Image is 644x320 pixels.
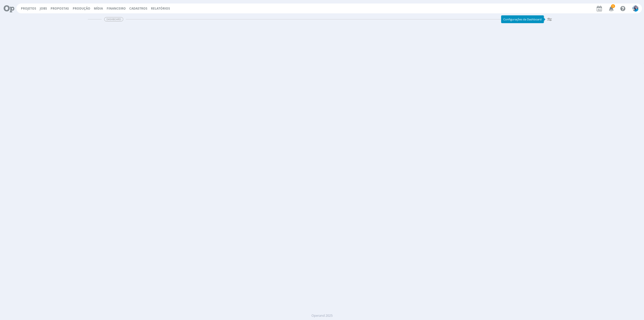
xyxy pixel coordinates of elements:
button: Jobs [38,7,49,11]
button: Projetos [19,7,38,11]
button: Cadastros [128,7,149,11]
button: Produção [71,7,92,11]
a: Relatórios [151,6,170,11]
button: E [632,4,639,13]
button: Propostas [49,7,70,11]
span: 1 [611,4,615,8]
img: E [632,5,639,12]
span: Dashboard [104,17,123,21]
button: Mídia [92,7,104,11]
a: Produção [73,6,90,11]
a: Mídia [94,6,103,11]
div: Configurações da Dashboard [501,15,544,23]
button: 1 [606,4,616,13]
a: Financeiro [107,6,126,11]
button: Relatórios [149,7,172,11]
span: Propostas [51,6,69,11]
span: Cadastros [129,6,147,11]
button: Financeiro [105,7,127,11]
a: Projetos [21,6,36,11]
a: Jobs [40,6,47,11]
